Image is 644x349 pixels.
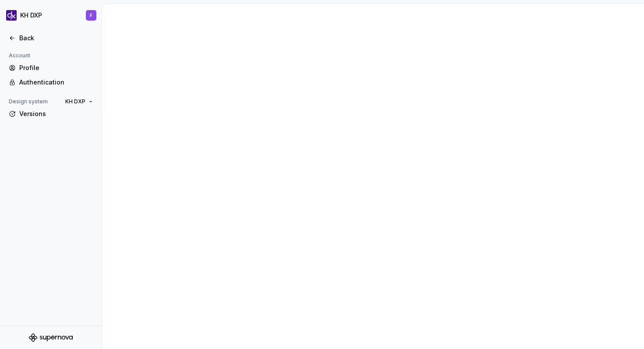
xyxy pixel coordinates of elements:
button: KH DXPF [2,6,100,25]
span: KH DXP [65,98,85,105]
svg: Supernova Logo [29,333,73,342]
div: Versions [19,109,93,118]
div: Design system [5,96,51,107]
img: 0784b2da-6f85-42e6-8793-4468946223dc.png [6,10,17,21]
a: Profile [5,61,96,75]
div: Profile [19,63,93,72]
div: Authentication [19,78,93,87]
a: Back [5,31,96,45]
div: Account [5,50,34,61]
div: Back [19,34,93,42]
div: F [90,12,92,19]
div: KH DXP [20,11,42,20]
a: Authentication [5,75,96,89]
a: Versions [5,107,96,121]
